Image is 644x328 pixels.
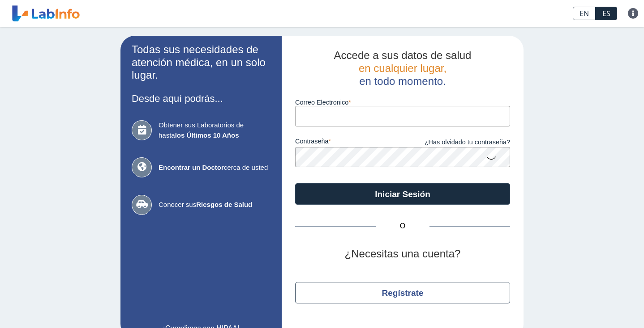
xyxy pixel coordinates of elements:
span: cerca de usted [159,163,270,173]
b: Encontrar un Doctor [159,164,224,171]
b: los Últimos 10 Años [175,131,239,139]
h3: Desde aquí podrás... [132,93,270,104]
a: ¿Has olvidado tu contraseña? [403,138,510,147]
h2: Todas sus necesidades de atención médica, en un solo lugar. [132,43,270,82]
span: O [376,221,429,231]
span: Obtener sus Laboratorios de hasta [159,120,270,140]
b: Riesgos de Salud [196,201,252,208]
a: EN [573,7,596,20]
span: en cualquier lugar, [359,62,447,74]
span: Conocer sus [159,200,270,210]
h2: ¿Necesitas una cuenta? [295,248,510,261]
span: Accede a sus datos de salud [334,49,472,61]
label: contraseña [295,138,403,147]
a: ES [596,7,617,20]
label: Correo Electronico [295,99,510,106]
button: Iniciar Sesión [295,183,510,205]
button: Regístrate [295,282,510,303]
span: en todo momento. [359,75,446,87]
